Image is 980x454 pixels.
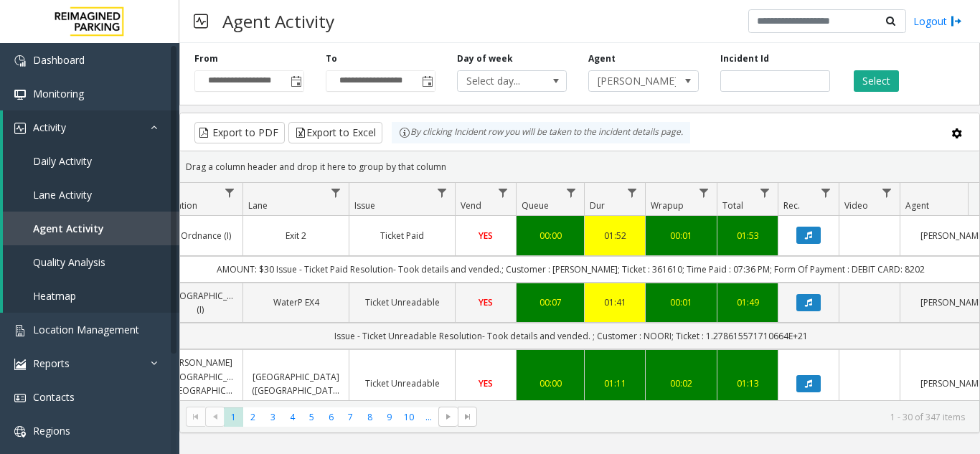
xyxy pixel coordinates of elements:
[525,229,575,242] a: 00:00
[358,377,446,390] a: Ticket Unreadable
[593,229,636,242] div: 01:52
[180,154,979,179] div: Drag a column header and drop it here to group by that column
[3,245,179,279] a: Quality Analysis
[14,55,26,67] img: 'icon'
[905,199,929,212] span: Agent
[464,229,507,242] a: YES
[722,199,743,212] span: Total
[479,377,493,389] span: YES
[302,407,321,427] span: Page 5
[419,71,435,91] span: Toggle popup
[33,87,84,100] span: Monitoring
[726,377,769,390] a: 01:13
[166,229,234,242] a: 11 Ordnance (I)
[486,411,965,423] kendo-pager-info: 1 - 30 of 347 items
[358,295,446,309] a: Ticket Unreadable
[166,356,234,411] a: [PERSON_NAME][GEOGRAPHIC_DATA] ([GEOGRAPHIC_DATA]) (I) (R390)
[358,229,446,242] a: Ticket Paid
[783,199,800,212] span: Rec.
[651,199,684,212] span: Wrapup
[392,122,690,143] div: By clicking Incident row you will be taken to the incident details page.
[14,325,26,336] img: 'icon'
[464,377,507,390] a: YES
[33,323,139,336] span: Location Management
[623,183,642,202] a: Dur Filter Menu
[215,4,341,39] h3: Agent Activity
[166,289,234,316] a: [GEOGRAPHIC_DATA] (I)
[3,110,179,144] a: Activity
[33,356,70,370] span: Reports
[525,295,575,309] div: 00:07
[816,183,836,202] a: Rec. Filter Menu
[252,370,340,397] a: [GEOGRAPHIC_DATA] ([GEOGRAPHIC_DATA])
[464,295,507,309] a: YES
[654,295,708,309] div: 00:01
[720,52,769,65] label: Incident Id
[252,229,340,242] a: Exit 2
[33,390,75,404] span: Contacts
[360,407,380,427] span: Page 8
[494,183,513,202] a: Vend Filter Menu
[288,71,303,91] span: Toggle popup
[14,89,26,100] img: 'icon'
[593,295,636,309] a: 01:41
[162,199,197,212] span: Location
[180,183,979,400] div: Data table
[380,407,399,427] span: Page 9
[14,123,26,134] img: 'icon'
[438,407,458,427] span: Go to the next page
[326,52,337,65] label: To
[525,377,575,390] div: 00:00
[33,154,92,168] span: Daily Activity
[220,183,240,202] a: Location Filter Menu
[33,222,104,235] span: Agent Activity
[433,183,452,202] a: Issue Filter Menu
[33,188,92,202] span: Lane Activity
[877,183,897,202] a: Video Filter Menu
[326,183,346,202] a: Lane Filter Menu
[479,230,493,242] span: YES
[755,183,775,202] a: Total Filter Menu
[243,407,263,427] span: Page 2
[3,178,179,212] a: Lane Activity
[399,127,410,138] img: infoIcon.svg
[33,289,76,303] span: Heatmap
[354,199,375,212] span: Issue
[462,411,473,422] span: Go to the last page
[522,199,549,212] span: Queue
[321,407,341,427] span: Page 6
[593,377,636,390] div: 01:11
[14,392,26,404] img: 'icon'
[3,212,179,245] a: Agent Activity
[14,426,26,438] img: 'icon'
[443,411,454,422] span: Go to the next page
[194,122,285,143] button: Export to PDF
[654,377,708,390] a: 00:02
[844,199,868,212] span: Video
[194,52,218,65] label: From
[3,279,179,313] a: Heatmap
[288,122,382,143] button: Export to Excel
[33,120,66,134] span: Activity
[726,229,769,242] div: 01:53
[726,295,769,309] a: 01:49
[951,14,962,29] img: logout
[33,424,70,438] span: Regions
[458,407,477,427] span: Go to the last page
[248,199,268,212] span: Lane
[590,199,605,212] span: Dur
[588,52,616,65] label: Agent
[3,144,179,178] a: Daily Activity
[252,295,340,309] a: WaterP EX4
[194,4,208,39] img: pageIcon
[14,359,26,370] img: 'icon'
[33,255,105,269] span: Quality Analysis
[694,183,714,202] a: Wrapup Filter Menu
[224,407,243,427] span: Page 1
[419,407,438,427] span: Page 11
[854,70,899,92] button: Select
